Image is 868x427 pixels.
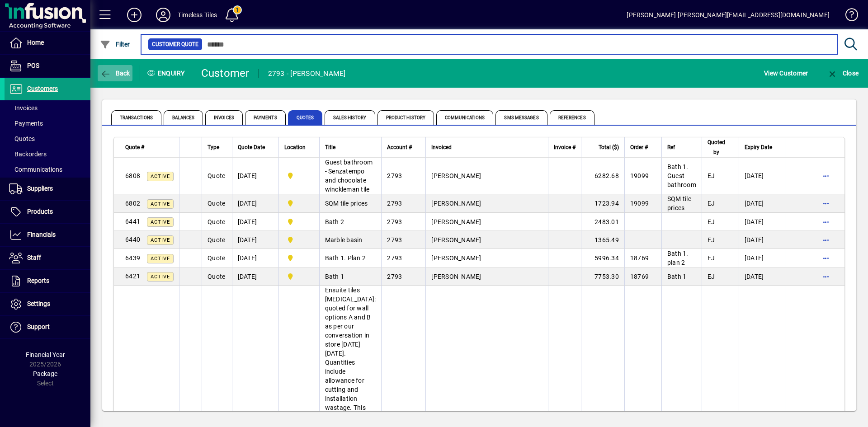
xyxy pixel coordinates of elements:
[208,172,225,179] span: Quote
[5,100,90,116] a: Invoices
[284,142,306,152] span: Location
[27,231,56,238] span: Financials
[232,231,278,249] td: [DATE]
[708,254,715,262] span: EJ
[152,40,198,49] span: Customer Quote
[554,142,576,152] span: Invoice #
[667,142,675,152] span: Ref
[387,142,412,152] span: Account #
[431,236,481,244] span: [PERSON_NAME]
[739,249,786,267] td: [DATE]
[745,142,772,152] span: Expiry Date
[27,300,50,307] span: Settings
[27,208,53,215] span: Products
[232,158,278,194] td: [DATE]
[581,158,624,194] td: 6282.68
[819,251,833,265] button: More options
[630,254,649,262] span: 18769
[5,270,90,292] a: Reports
[238,142,265,152] span: Quote Date
[5,293,90,315] a: Settings
[140,66,194,80] div: Enquiry
[98,36,132,52] button: Filter
[125,272,140,280] span: 6421
[33,370,57,377] span: Package
[151,174,170,179] span: Active
[739,213,786,231] td: [DATE]
[5,224,90,246] a: Financials
[232,267,278,286] td: [DATE]
[9,120,43,127] span: Payments
[284,272,314,282] span: Dunedin
[151,256,170,262] span: Active
[377,110,434,125] span: Product History
[387,142,420,152] div: Account #
[232,213,278,231] td: [DATE]
[9,150,47,158] span: Backorders
[201,66,250,80] div: Customer
[26,351,65,358] span: Financial Year
[431,142,452,152] span: Invoiced
[839,2,857,31] a: Knowledge Base
[739,231,786,249] td: [DATE]
[708,137,733,157] div: Quoted by
[764,66,808,80] span: View Customer
[125,142,144,152] span: Quote #
[667,273,687,280] span: Bath 1
[387,254,402,262] span: 2793
[431,200,481,207] span: [PERSON_NAME]
[325,159,373,193] span: Guest bathroom - Senzatempo and chocolate winckleman tile
[90,65,140,81] app-page-header-button: Back
[325,218,344,225] span: Bath 2
[284,198,314,208] span: Dunedin
[630,273,649,280] span: 18769
[5,146,90,162] a: Backorders
[27,185,53,192] span: Suppliers
[325,142,376,152] div: Title
[284,142,314,152] div: Location
[325,236,363,244] span: Marble basin
[630,142,648,152] span: Order #
[599,142,619,152] span: Total ($)
[151,219,170,225] span: Active
[5,116,90,131] a: Payments
[98,65,132,81] button: Back
[708,172,715,179] span: EJ
[387,200,402,207] span: 2793
[708,273,715,280] span: EJ
[387,172,402,179] span: 2793
[9,104,38,112] span: Invoices
[151,274,170,280] span: Active
[627,8,830,22] div: [PERSON_NAME] [PERSON_NAME][EMAIL_ADDRESS][DOMAIN_NAME]
[495,110,547,125] span: SMS Messages
[325,110,375,125] span: Sales History
[125,254,140,262] span: 6439
[245,110,286,125] span: Payments
[5,201,90,223] a: Products
[387,236,402,244] span: 2793
[27,254,41,261] span: Staff
[284,217,314,227] span: Dunedin
[27,39,44,46] span: Home
[5,32,90,54] a: Home
[208,200,225,207] span: Quote
[9,166,62,173] span: Communications
[739,194,786,213] td: [DATE]
[667,195,691,211] span: SQM tile prices
[819,196,833,211] button: More options
[431,273,481,280] span: [PERSON_NAME]
[125,218,140,225] span: 6441
[284,235,314,245] span: Dunedin
[431,254,481,262] span: [PERSON_NAME]
[5,162,90,177] a: Communications
[178,8,217,22] div: Timeless Tiles
[667,142,696,152] div: Ref
[325,254,366,262] span: Bath 1. Plan 2
[817,65,868,81] app-page-header-button: Close enquiry
[125,200,140,207] span: 6802
[431,218,481,225] span: [PERSON_NAME]
[819,169,833,183] button: More options
[149,7,178,23] button: Profile
[208,236,225,244] span: Quote
[164,110,203,125] span: Balances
